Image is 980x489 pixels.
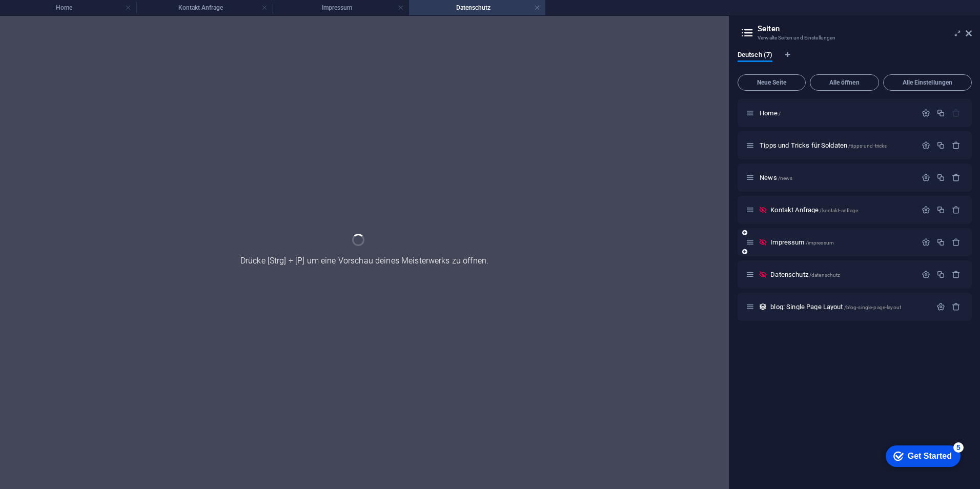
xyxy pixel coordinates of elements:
h3: Verwalte Seiten und Einstellungen [758,33,951,43]
span: / [779,111,781,116]
span: Datenschutz [770,271,840,278]
div: Entfernen [952,270,961,279]
div: 5 [76,2,86,12]
div: Tipps und Tricks für Soldaten/tipps-und-tricks [757,142,916,149]
button: Alle öffnen [810,74,879,91]
div: Entfernen [952,173,961,182]
div: Entfernen [952,141,961,150]
span: /blog-single-page-layout [844,304,901,310]
h4: Datenschutz [409,2,545,13]
div: blog: Single Page Layout/blog-single-page-layout [767,303,931,310]
div: Einstellungen [936,302,945,311]
div: Duplizieren [936,238,945,247]
div: Duplizieren [936,206,945,214]
h2: Seiten [758,24,972,33]
div: Impressum/impressum [767,239,916,246]
span: Deutsch (7) [738,49,772,63]
div: Get Started 5 items remaining, 0% complete [8,5,83,27]
div: Einstellungen [922,270,930,279]
div: Duplizieren [936,270,945,279]
div: Entfernen [952,206,961,214]
div: Dieses Layout wird als Template für alle Einträge dieser Collection genutzt (z.B. ein Blog Post).... [759,302,767,311]
div: Get Started [30,11,74,21]
span: /kontakt-anfrage [820,208,858,213]
div: Einstellungen [922,109,930,117]
div: Duplizieren [936,173,945,182]
div: Home/ [757,110,916,116]
div: Einstellungen [922,141,930,150]
span: News [760,174,792,181]
button: Alle Einstellungen [883,74,972,91]
span: Impressum [770,238,834,246]
span: Neue Seite [742,79,801,86]
span: Klick, um Seite zu öffnen [760,109,781,117]
div: Einstellungen [922,206,930,214]
span: Alle öffnen [814,79,874,86]
span: Klick, um Seite zu öffnen [770,303,901,311]
div: Die Startseite kann nicht gelöscht werden [952,109,961,117]
h4: Impressum [273,2,409,13]
span: /tipps-und-tricks [848,143,887,149]
button: Neue Seite [738,74,806,91]
div: Duplizieren [936,141,945,150]
div: News/news [757,174,916,181]
span: /impressum [806,240,834,246]
div: Einstellungen [922,173,930,182]
span: /news [778,175,793,181]
div: Einstellungen [922,238,930,247]
div: Duplizieren [936,109,945,117]
span: Kontakt Anfrage [770,206,858,214]
div: Entfernen [952,238,961,247]
span: /datenschutz [809,272,841,278]
div: Entfernen [952,302,961,311]
div: Kontakt Anfrage/kontakt-anfrage [767,207,916,213]
div: Sprachen-Tabs [738,51,972,70]
span: Alle Einstellungen [888,79,967,86]
h4: Kontakt Anfrage [136,2,273,13]
div: Datenschutz/datenschutz [767,271,916,278]
span: Tipps und Tricks für Soldaten [760,141,887,149]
